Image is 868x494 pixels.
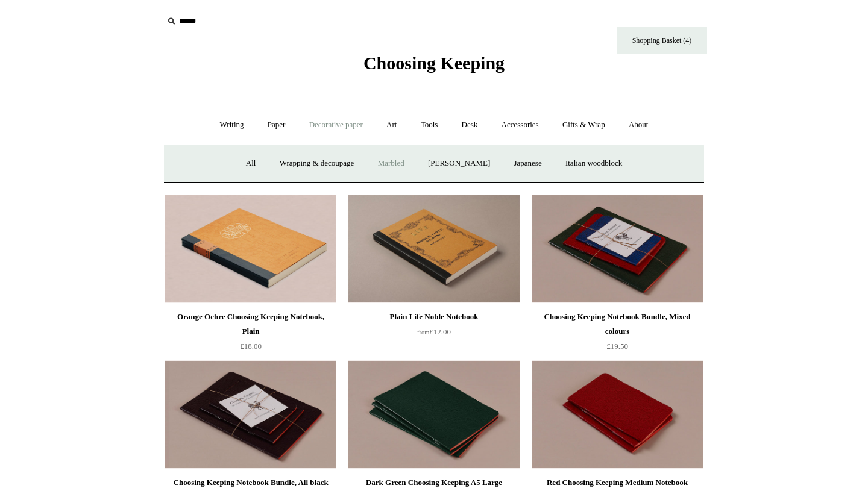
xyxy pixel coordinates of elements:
img: Choosing Keeping Notebook Bundle, Mixed colours [532,195,703,303]
a: [PERSON_NAME] [417,148,501,180]
a: Plain Life Noble Notebook Plain Life Noble Notebook [348,195,520,303]
img: Dark Green Choosing Keeping A5 Large Notebook [348,360,520,469]
img: Plain Life Noble Notebook [348,195,520,303]
a: Plain Life Noble Notebook from£12.00 [348,310,520,359]
a: Shopping Basket (4) [617,27,707,54]
a: Gifts & Wrap [552,109,616,141]
a: Marbled [367,148,415,180]
div: Orange Ochre Choosing Keeping Notebook, Plain [168,310,333,339]
a: Decorative paper [298,109,374,141]
img: Red Choosing Keeping Medium Notebook [532,360,703,469]
span: Choosing Keeping [363,53,505,73]
a: Dark Green Choosing Keeping A5 Large Notebook Dark Green Choosing Keeping A5 Large Notebook [348,360,520,469]
a: Choosing Keeping Notebook Bundle, Mixed colours £19.50 [532,310,703,359]
span: £18.00 [240,342,262,351]
a: Wrapping & decoupage [269,148,365,180]
div: Plain Life Noble Notebook [351,310,517,324]
a: Orange Ochre Choosing Keeping Notebook, Plain £18.00 [165,310,336,359]
a: Japanese [503,148,552,180]
img: Choosing Keeping Notebook Bundle, All black [165,360,336,469]
a: Tools [410,109,449,141]
a: Italian woodblock [555,148,633,180]
a: All [235,148,267,180]
a: Accessories [491,109,550,141]
div: Choosing Keeping Notebook Bundle, All black [168,475,333,490]
a: Choosing Keeping [363,63,505,71]
span: from [417,329,429,336]
span: £12.00 [417,327,451,336]
div: Red Choosing Keeping Medium Notebook [535,475,700,490]
a: Red Choosing Keeping Medium Notebook Red Choosing Keeping Medium Notebook [532,360,703,469]
a: Art [376,109,407,141]
span: £19.50 [606,342,628,351]
a: Writing [209,109,255,141]
a: About [618,109,659,141]
a: Orange Ochre Choosing Keeping Notebook, Plain Orange Ochre Choosing Keeping Notebook, Plain [165,195,336,303]
div: Choosing Keeping Notebook Bundle, Mixed colours [535,310,700,339]
a: Choosing Keeping Notebook Bundle, Mixed colours Choosing Keeping Notebook Bundle, Mixed colours [532,195,703,303]
a: Paper [257,109,297,141]
a: Choosing Keeping Notebook Bundle, All black Choosing Keeping Notebook Bundle, All black [165,360,336,469]
img: Orange Ochre Choosing Keeping Notebook, Plain [165,195,336,303]
a: Desk [451,109,489,141]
